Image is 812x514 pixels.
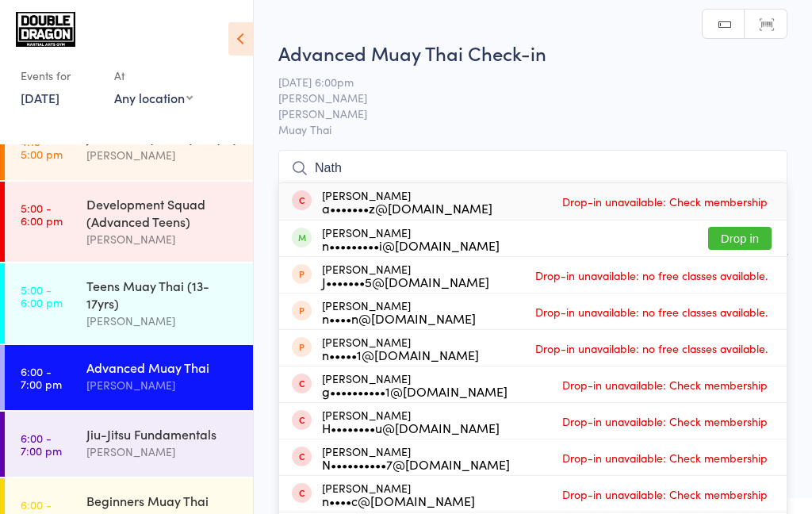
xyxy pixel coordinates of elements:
div: g••••••••••1@[DOMAIN_NAME] [322,385,507,397]
span: [PERSON_NAME] [278,90,763,105]
div: H••••••••u@[DOMAIN_NAME] [322,421,500,434]
div: Teens Muay Thai (13-17yrs) [86,277,239,312]
span: Drop-in unavailable: Check membership [558,373,772,397]
a: 6:00 -7:00 pmJiu-Jitsu Fundamentals[PERSON_NAME] [5,412,253,477]
a: 5:00 -6:00 pmDevelopment Squad (Advanced Teens)[PERSON_NAME] [5,182,253,262]
time: 4:15 - 5:00 pm [21,135,63,160]
span: Drop-in unavailable: Check membership [558,409,772,433]
div: [PERSON_NAME] [322,189,492,214]
div: [PERSON_NAME] [86,230,239,248]
span: Muay Thai [278,121,787,137]
span: [PERSON_NAME] [278,105,763,121]
span: Drop-in unavailable: Check membership [558,446,772,470]
a: 5:00 -6:00 pmTeens Muay Thai (13-17yrs)[PERSON_NAME] [5,263,253,343]
div: [PERSON_NAME] [86,443,239,461]
div: [PERSON_NAME] [322,226,500,251]
h2: Advanced Muay Thai Check-in [278,40,787,66]
div: [PERSON_NAME] [322,263,489,288]
time: 5:00 - 6:00 pm [21,283,63,309]
time: 5:00 - 6:00 pm [21,201,63,227]
a: 6:00 -7:00 pmAdvanced Muay Thai[PERSON_NAME] [5,345,253,410]
div: n••••c@[DOMAIN_NAME] [322,494,475,507]
div: J•••••••5@[DOMAIN_NAME] [322,275,489,288]
button: Drop in [708,227,772,250]
time: 6:00 - 7:00 pm [21,432,62,457]
div: Advanced Muay Thai [86,359,239,376]
div: n•••••1@[DOMAIN_NAME] [322,348,479,361]
div: Events for [21,63,98,89]
div: [PERSON_NAME] [86,312,239,330]
img: Double Dragon Gym [16,12,75,47]
div: Any location [114,89,193,106]
div: [PERSON_NAME] [322,299,476,324]
div: Beginners Muay Thai [86,492,239,509]
span: Drop-in unavailable: Check membership [558,190,772,213]
div: At [114,63,193,89]
div: N••••••••••7@[DOMAIN_NAME] [322,458,510,470]
div: Jiu-Jitsu Fundamentals [86,425,239,443]
div: [PERSON_NAME] [322,372,507,397]
input: Search [278,150,787,186]
span: Drop-in unavailable: no free classes available. [531,263,772,287]
span: [DATE] 6:00pm [278,74,763,90]
div: [PERSON_NAME] [86,376,239,394]
div: n•••••••••i@[DOMAIN_NAME] [322,239,500,251]
div: n••••n@[DOMAIN_NAME] [322,312,476,324]
div: Development Squad (Advanced Teens) [86,195,239,230]
div: [PERSON_NAME] [322,481,475,507]
span: Drop-in unavailable: no free classes available. [531,300,772,324]
a: [DATE] [21,89,59,106]
div: a•••••••z@[DOMAIN_NAME] [322,201,492,214]
div: [PERSON_NAME] [322,445,510,470]
div: [PERSON_NAME] [322,409,500,434]
span: Drop-in unavailable: no free classes available. [531,336,772,360]
time: 6:00 - 7:00 pm [21,365,62,390]
a: 4:15 -5:00 pmJunior Muay Thai (8-12yrs)[PERSON_NAME] [5,115,253,180]
span: Drop-in unavailable: Check membership [558,482,772,506]
div: [PERSON_NAME] [322,336,479,361]
div: [PERSON_NAME] [86,146,239,164]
